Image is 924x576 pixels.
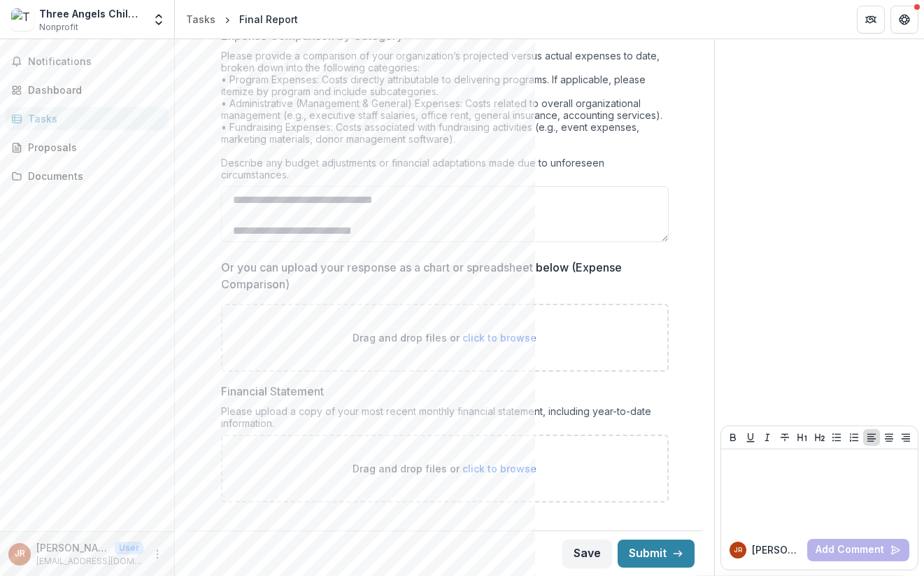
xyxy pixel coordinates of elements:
[28,140,157,155] div: Proposals
[39,6,143,21] div: Three Angels Children's Relief, Inc.
[221,405,669,435] div: Please upload a copy of your most recent monthly financial statement, including year-to-date info...
[28,83,157,97] div: Dashboard
[890,6,918,34] button: Get Help
[221,259,660,293] p: Or you can upload your response as a chart or spreadsheet below (Expense Comparison)
[734,547,742,554] div: Jane Rouse
[828,429,845,446] button: Bullet List
[28,56,163,68] span: Notifications
[863,429,880,446] button: Align Left
[759,429,776,446] button: Italicize
[897,429,914,446] button: Align Right
[221,50,669,186] div: Please provide a comparison of your organization’s projected versus actual expenses to date, brok...
[881,429,897,446] button: Align Center
[857,6,885,34] button: Partners
[811,429,828,446] button: Heading 2
[562,540,612,568] button: Save
[239,12,298,27] div: Final Report
[28,111,157,126] div: Tasks
[807,539,909,561] button: Add Comment
[353,461,536,476] p: Drag and drop files or
[180,9,304,29] nav: breadcrumb
[776,429,793,446] button: Strike
[752,542,802,557] p: [PERSON_NAME]
[11,8,34,31] img: Three Angels Children's Relief, Inc.
[36,555,143,568] p: [EMAIL_ADDRESS][DOMAIN_NAME]
[149,546,166,563] button: More
[725,429,741,446] button: Bold
[186,12,215,27] div: Tasks
[221,383,324,400] p: Financial Statement
[39,21,78,34] span: Nonprofit
[36,540,109,555] p: [PERSON_NAME]
[6,164,169,188] a: Documents
[353,330,536,345] p: Drag and drop files or
[180,9,221,29] a: Tasks
[6,107,169,130] a: Tasks
[6,78,169,101] a: Dashboard
[618,540,695,568] button: Submit
[115,542,143,554] p: User
[6,136,169,159] a: Proposals
[6,50,169,73] button: Notifications
[742,429,759,446] button: Underline
[794,429,811,446] button: Heading 1
[462,463,536,475] span: click to browse
[846,429,862,446] button: Ordered List
[28,169,157,183] div: Documents
[149,6,169,34] button: Open entity switcher
[462,332,536,344] span: click to browse
[15,549,25,559] div: Jane Rouse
